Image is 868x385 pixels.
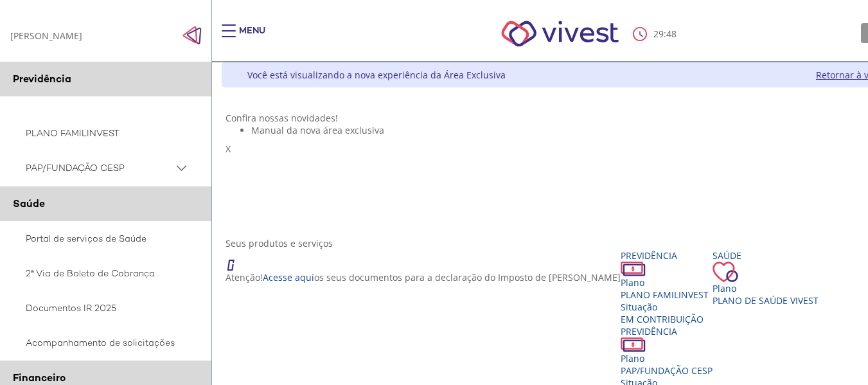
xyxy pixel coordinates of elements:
span: PAP/FUNDAÇÃO CESP [621,364,713,377]
span: Saúde [13,197,45,210]
div: Plano [713,282,819,294]
img: Vivest [487,6,633,61]
span: 29 [653,28,664,40]
img: ico_atencao.png [226,249,247,271]
span: 48 [666,28,677,40]
span: Previdência [13,72,71,85]
div: [PERSON_NAME] [10,30,82,42]
span: Click to close side navigation. [182,26,202,45]
div: Você está visualizando a nova experiência da Área Exclusiva [247,69,506,81]
span: EM CONTRIBUIÇÃO [621,313,704,325]
span: Manual da nova área exclusiva [251,124,384,136]
div: Situação [621,301,713,313]
div: Menu [239,24,265,50]
img: Fechar menu [182,26,202,45]
p: Atenção! os seus documentos para a declaração do Imposto de [PERSON_NAME] [226,271,621,283]
span: PAP/FUNDAÇÃO CESP [26,160,173,176]
img: ico_dinheiro.png [621,262,646,276]
div: : [633,27,679,41]
div: Plano [621,352,713,364]
div: Saúde [713,249,819,262]
div: Plano [621,276,713,289]
span: Plano de Saúde VIVEST [713,294,819,307]
a: Saúde PlanoPlano de Saúde VIVEST [713,249,819,307]
a: Previdência PlanoPLANO FAMILINVEST SituaçãoEM CONTRIBUIÇÃO [621,249,713,325]
img: ico_coracao.png [713,262,738,282]
div: Previdência [621,325,713,337]
a: Acesse aqui [263,271,314,283]
img: ico_dinheiro.png [621,337,646,352]
span: Financeiro [13,371,66,384]
div: Previdência [621,249,713,262]
span: X [226,143,231,155]
span: PLANO FAMILINVEST [621,289,709,301]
